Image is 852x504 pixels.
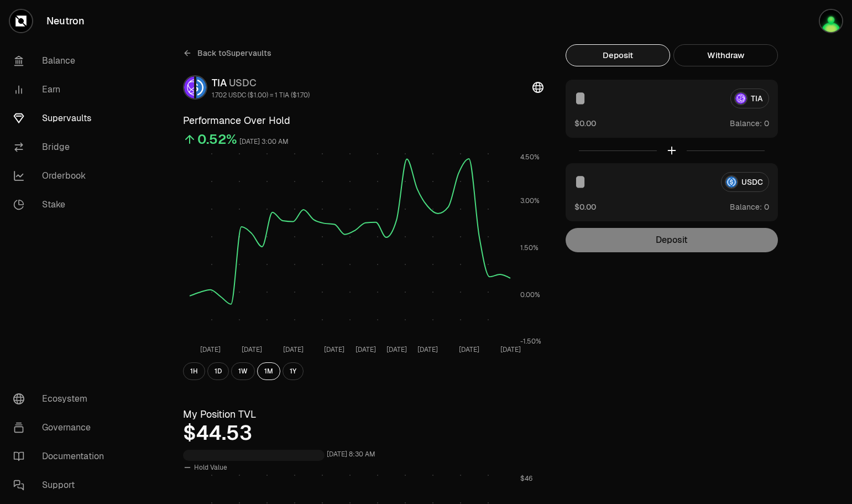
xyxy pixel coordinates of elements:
tspan: [DATE] [500,345,520,354]
tspan: [DATE] [324,345,344,354]
span: Back to Supervaults [197,48,271,59]
button: 1Y [283,362,304,380]
div: $44.53 [183,422,543,444]
a: Ecosystem [4,385,119,413]
a: Governance [4,413,119,442]
span: Balance: [730,201,762,212]
tspan: $46 [520,474,532,483]
div: [DATE] 3:00 AM [239,136,289,148]
div: 0.52% [197,131,237,148]
button: $0.00 [574,201,596,212]
img: 0xEvilPixie (DROP,Neutron) [820,10,842,32]
img: USDC Logo [196,76,206,98]
tspan: [DATE] [458,345,479,354]
button: 1D [207,362,229,380]
span: USDC [229,76,257,89]
a: Orderbook [4,162,119,190]
a: Balance [4,46,119,75]
tspan: [DATE] [386,345,406,354]
tspan: 0.00% [520,290,540,299]
div: 1.702 USDC ($1.00) = 1 TIA ($1.70) [212,91,310,100]
button: Withdraw [673,44,778,66]
div: [DATE] 8:30 AM [327,448,375,461]
a: Back toSupervaults [183,44,271,62]
a: Supervaults [4,104,119,133]
button: 1H [183,362,205,380]
span: Balance: [730,118,762,129]
a: Documentation [4,442,119,471]
tspan: [DATE] [200,345,220,354]
button: 1W [231,362,255,380]
h3: My Position TVL [183,407,543,422]
tspan: -1.50% [520,337,541,346]
h3: Performance Over Hold [183,113,543,128]
a: Bridge [4,133,119,162]
button: $0.00 [574,117,596,129]
div: TIA [212,75,310,91]
tspan: [DATE] [283,345,303,354]
tspan: [DATE] [241,345,262,354]
tspan: 3.00% [520,196,540,205]
a: Stake [4,190,119,219]
tspan: 4.50% [520,153,540,162]
tspan: [DATE] [417,345,437,354]
a: Support [4,471,119,500]
img: TIA Logo [184,76,194,98]
button: Deposit [566,44,670,66]
a: Earn [4,75,119,104]
button: 1M [257,362,280,380]
tspan: 1.50% [520,243,539,252]
tspan: [DATE] [355,345,375,354]
span: Hold Value [194,463,227,472]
